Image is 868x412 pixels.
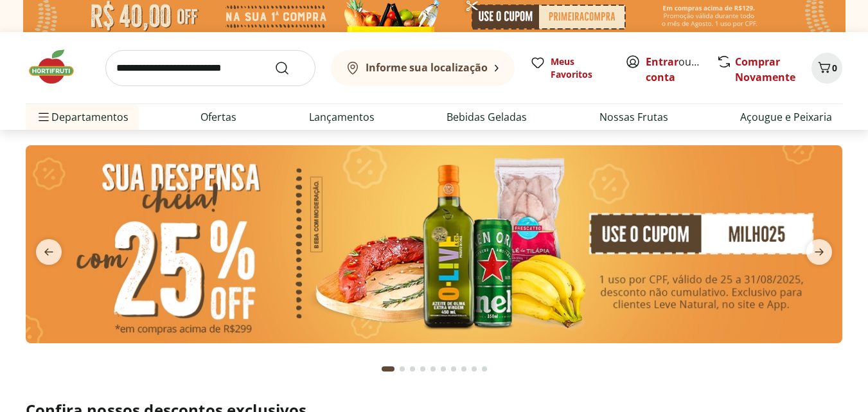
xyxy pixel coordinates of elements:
[418,354,428,384] button: Go to page 4 from fs-carousel
[26,48,90,86] img: Hortifruti
[469,354,479,384] button: Go to page 9 from fs-carousel
[379,354,397,384] button: Current page from fs-carousel
[36,102,128,132] span: Departamentos
[599,109,668,125] a: Nossas Frutas
[740,109,832,125] a: Açougue e Peixaria
[811,53,842,84] button: Carrinho
[26,145,842,343] img: cupom
[735,55,795,84] a: Comprar Novamente
[36,102,51,132] button: Menu
[428,354,438,384] button: Go to page 5 from fs-carousel
[459,354,469,384] button: Go to page 8 from fs-carousel
[407,354,418,384] button: Go to page 3 from fs-carousel
[832,62,837,74] span: 0
[646,54,703,85] span: ou
[274,60,305,76] button: Submit Search
[479,354,490,384] button: Go to page 10 from fs-carousel
[309,109,375,125] a: Lançamentos
[331,50,515,86] button: Informe sua localização
[796,239,842,265] button: next
[530,55,610,81] a: Meus Favoritos
[366,60,488,75] b: Informe sua localização
[646,55,678,69] a: Entrar
[448,354,459,384] button: Go to page 7 from fs-carousel
[447,109,527,125] a: Bebidas Geladas
[200,109,236,125] a: Ofertas
[551,55,610,81] span: Meus Favoritos
[26,239,72,265] button: previous
[646,55,716,84] a: Criar conta
[397,354,407,384] button: Go to page 2 from fs-carousel
[438,354,448,384] button: Go to page 6 from fs-carousel
[105,50,315,86] input: search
